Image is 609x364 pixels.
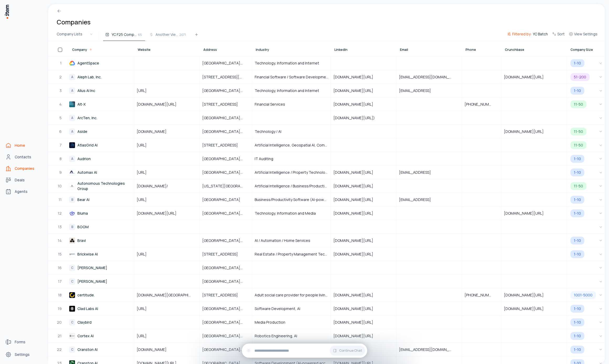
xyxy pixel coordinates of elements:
span: 21 [58,333,62,339]
span: [DOMAIN_NAME][URL] [333,333,380,339]
span: 9 [59,170,62,175]
span: [EMAIL_ADDRESS] [399,88,437,93]
span: 5 [60,115,62,121]
span: 22 [57,347,62,352]
span: [GEOGRAPHIC_DATA], [US_STATE], [GEOGRAPHIC_DATA] [202,347,250,352]
span: Artificial Intelligence / Property Technology [255,170,328,175]
span: Artificial Intelligence, Geospatial AI, Computer Software [255,143,328,148]
span: [DOMAIN_NAME]/ [137,183,174,189]
span: [DOMAIN_NAME] [137,347,173,352]
span: [DOMAIN_NAME][URL] [504,306,550,311]
span: [GEOGRAPHIC_DATA], [US_STATE], [GEOGRAPHIC_DATA] [202,88,250,93]
span: Business/Productivity Software (AI-powered tool to help businesses enhance visibility and perform... [255,197,328,202]
span: [DOMAIN_NAME][URL]) [333,115,381,121]
span: [GEOGRAPHIC_DATA], [GEOGRAPHIC_DATA], [GEOGRAPHIC_DATA] [202,115,250,121]
span: 6 [59,129,62,134]
img: Item Brain Logo [4,4,9,19]
a: BBOOM [69,220,134,233]
button: Filtered by:YC Batch [505,31,550,40]
span: Technology / AI [255,129,281,134]
a: C[PERSON_NAME] [69,275,134,288]
span: [DOMAIN_NAME][URL] [333,211,380,216]
img: AgentSpace [69,60,75,66]
a: Bluma [69,207,134,220]
span: [DOMAIN_NAME] [137,129,173,134]
span: [EMAIL_ADDRESS][DOMAIN_NAME] [399,74,460,80]
th: Address [200,41,252,56]
img: Bravi [69,237,75,244]
span: Industry [256,48,269,52]
span: 1 [60,61,62,66]
span: 12 [58,211,62,216]
a: AAside [69,125,134,138]
span: [DOMAIN_NAME][URL] [333,238,380,243]
span: [URL] [137,306,153,311]
a: AgentSpace [69,57,134,70]
a: certitude. [69,289,134,301]
span: [DOMAIN_NAME][URL] [333,197,380,202]
a: AtlasGrid AI [69,139,134,151]
span: [DOMAIN_NAME][URL] [137,211,183,216]
div: C [69,265,75,271]
span: Technology, Information and Internet [255,61,319,66]
button: View Settings [567,31,600,40]
span: 7 [60,143,62,148]
th: LinkedIn [331,41,397,56]
span: [GEOGRAPHIC_DATA], [GEOGRAPHIC_DATA], [GEOGRAPHIC_DATA] [202,129,250,134]
span: [DOMAIN_NAME][URL] [137,102,183,107]
span: [GEOGRAPHIC_DATA], [GEOGRAPHIC_DATA], [GEOGRAPHIC_DATA] [202,61,250,66]
a: Alt-X [69,98,134,111]
span: Company Size [570,48,593,52]
span: Contacts [15,154,31,160]
span: [GEOGRAPHIC_DATA], [GEOGRAPHIC_DATA], [GEOGRAPHIC_DATA] [202,265,250,270]
span: Technology, Information and Internet [255,88,319,93]
span: [URL] [137,197,153,202]
a: Autonomous Technologies Group [69,180,134,192]
span: Company [72,48,87,52]
div: A [69,115,75,121]
span: [URL] [137,143,153,148]
button: Sort [550,31,567,40]
span: [DOMAIN_NAME][URL] [333,320,380,325]
span: YC Batch [533,31,548,37]
span: [PHONE_NUMBER] [464,102,499,107]
span: [GEOGRAPHIC_DATA], [GEOGRAPHIC_DATA], [GEOGRAPHIC_DATA] [202,306,250,311]
span: YC F25 Companies [111,32,137,37]
span: [STREET_ADDRESS] [202,143,244,148]
span: [STREET_ADDRESS] [202,292,244,298]
a: Companies [3,163,43,174]
span: [DOMAIN_NAME][URL] [504,129,550,134]
span: [GEOGRAPHIC_DATA], [GEOGRAPHIC_DATA], [GEOGRAPHIC_DATA] [202,333,250,339]
span: [URL] [137,170,153,175]
span: [DOMAIN_NAME][URL] [333,292,380,298]
span: [DOMAIN_NAME][URL] [333,102,380,107]
span: Email [400,48,408,52]
span: [US_STATE][GEOGRAPHIC_DATA], [GEOGRAPHIC_DATA], [GEOGRAPHIC_DATA] [202,183,250,189]
th: Industry [252,41,331,56]
a: Cortex AI [69,329,134,342]
span: Phone [466,48,476,52]
a: Brickwise AI [69,248,134,260]
span: [STREET_ADDRESS] [202,102,244,107]
span: [GEOGRAPHIC_DATA], [GEOGRAPHIC_DATA], [GEOGRAPHIC_DATA] [202,320,250,325]
a: Agents [3,186,43,197]
span: Forms [15,339,25,345]
span: Filtered by: [512,31,532,37]
a: Home [3,140,43,151]
div: C [69,346,75,353]
span: Media Production [255,320,285,325]
th: Crunchbase [501,41,567,56]
span: 4 [59,102,62,107]
img: Automax AI [69,169,75,176]
a: Clad Labs AI [69,302,134,315]
span: IT Auditing [255,156,273,161]
img: Bluma [69,210,75,216]
span: [STREET_ADDRESS] [202,252,244,257]
span: Financial Services [255,102,285,107]
span: 19 [58,306,62,311]
span: 18 [58,292,62,298]
img: Alt-X [69,101,75,107]
span: 13 [58,224,62,230]
span: [DOMAIN_NAME][URL] [333,170,380,175]
span: [DOMAIN_NAME][URL] [333,74,380,80]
